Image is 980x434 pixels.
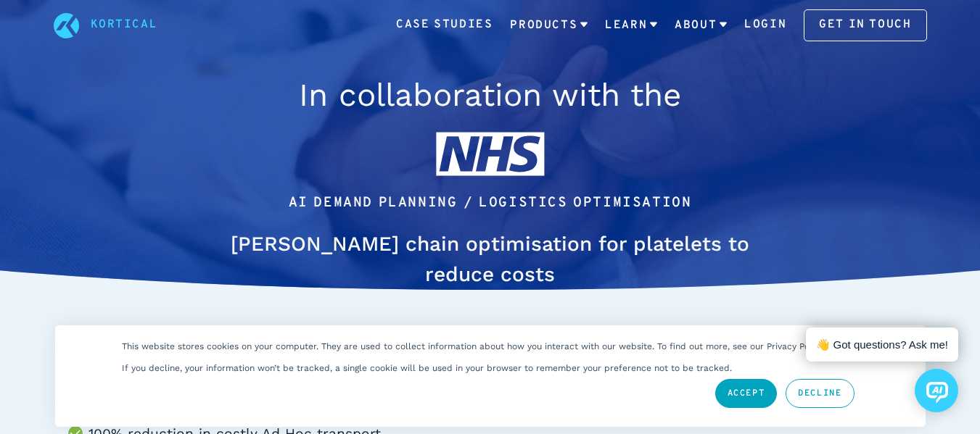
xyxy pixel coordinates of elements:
a: Products [510,7,588,44]
li: AI demand planning [289,192,458,214]
a: Accept [715,379,778,408]
p: If you decline, your information won’t be tracked, a single cookie will be used in your browser t... [122,363,732,373]
h1: [PERSON_NAME] chain optimisation for platelets to reduce costs [218,229,763,290]
a: Decline [786,379,854,408]
img: NHS client logo [436,125,545,183]
a: About [675,7,727,44]
a: Learn [605,7,657,44]
a: Get in touch [804,9,926,41]
li: Logistics optimisation [479,192,691,214]
li: / [464,192,474,214]
h2: In collaboration with the [218,71,763,119]
a: Kortical [91,16,158,35]
a: Login [744,16,786,35]
a: Case Studies [396,16,493,35]
p: This website stores cookies on your computer. They are used to collect information about how you ... [122,341,825,351]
